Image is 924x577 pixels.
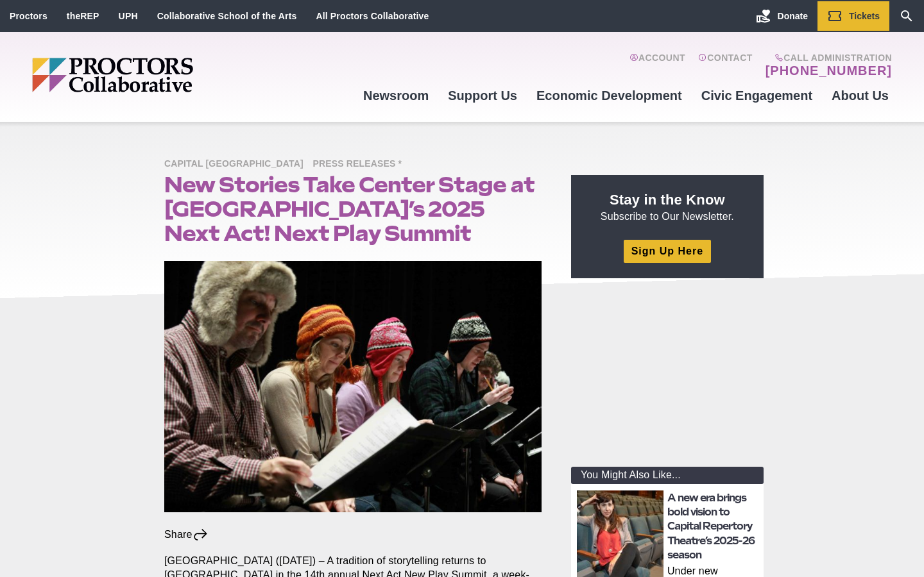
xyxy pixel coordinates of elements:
h1: New Stories Take Center Stage at [GEOGRAPHIC_DATA]’s 2025 Next Act! Next Play Summit [164,172,542,246]
strong: Stay in the Know [610,192,725,208]
p: Subscribe to Our Newsletter. [586,190,748,224]
a: Donate [746,1,817,31]
div: Share [164,528,209,542]
a: Capital [GEOGRAPHIC_DATA] [164,158,310,169]
a: Collaborative School of the Arts [157,11,297,21]
img: thumbnail: A new era brings bold vision to Capital Repertory Theatre’s 2025-26 season [577,490,663,577]
a: [PHONE_NUMBER] [766,63,892,78]
a: A new era brings bold vision to Capital Repertory Theatre’s 2025-26 season [667,492,755,562]
a: Contact [698,53,753,78]
span: Tickets [849,11,880,21]
a: About Us [822,78,898,113]
a: Search [889,1,924,31]
span: Donate [778,11,808,21]
a: Support Us [438,78,527,113]
a: theREP [67,11,99,21]
span: Call Administration [762,53,892,63]
a: Economic Development [527,78,692,113]
a: All Proctors Collaborative [316,11,429,21]
a: Tickets [817,1,889,31]
a: Civic Engagement [692,78,822,113]
a: Newsroom [354,78,438,113]
span: Press Releases * [312,156,408,172]
a: UPH [119,11,138,21]
a: Proctors [10,11,47,21]
a: Sign Up Here [624,240,711,262]
a: Account [629,53,685,78]
iframe: Advertisement [571,294,764,454]
a: Press Releases * [312,158,408,169]
span: Capital [GEOGRAPHIC_DATA] [164,156,310,172]
div: You Might Also Like... [571,467,764,484]
img: Proctors logo [32,58,292,92]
